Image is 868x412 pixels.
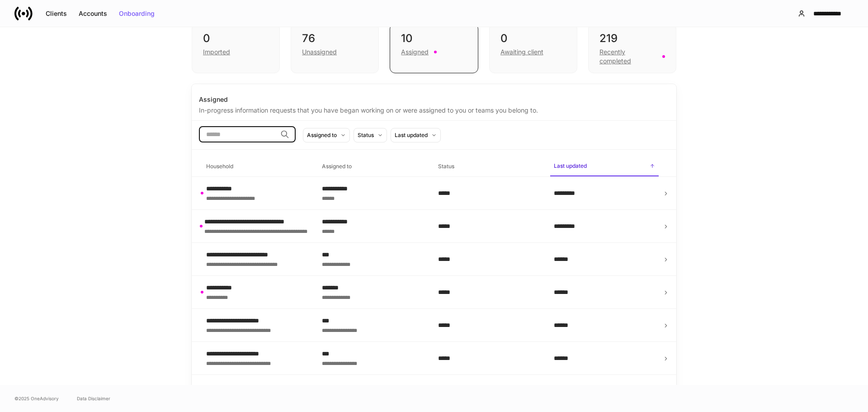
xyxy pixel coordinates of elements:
div: Assigned to [307,131,337,139]
div: In-progress information requests that you have began working on or were assigned to you or teams ... [199,104,669,115]
div: 10 [401,31,467,46]
div: 10Assigned [390,24,478,73]
div: Awaiting client [500,47,543,57]
div: 0 [500,31,566,46]
h6: Status [438,162,454,170]
div: Assigned [199,95,669,104]
div: 0 [203,31,269,46]
div: 76 [302,31,368,46]
button: Onboarding [113,6,160,21]
span: Household [203,157,311,176]
span: Status [434,157,543,176]
span: Last updated [550,157,659,176]
div: 219 [599,31,665,46]
button: Assigned to [303,128,350,142]
div: Status [358,131,374,139]
button: Clients [40,6,73,21]
button: Last updated [391,128,441,142]
div: Clients [46,10,67,17]
button: Accounts [73,6,113,21]
div: Unassigned [302,47,337,57]
div: Onboarding [119,10,155,17]
div: Last updated [395,131,428,139]
span: Assigned to [318,157,427,176]
h6: Last updated [554,161,587,170]
div: Accounts [79,10,107,17]
div: 76Unassigned [291,24,379,73]
div: Recently completed [599,47,657,66]
a: Data Disclaimer [77,395,110,402]
div: Assigned [401,47,429,57]
h6: Household [206,162,233,170]
div: 219Recently completed [588,24,676,73]
span: © 2025 OneAdvisory [14,395,59,402]
h6: Assigned to [322,162,352,170]
div: Imported [203,47,230,57]
div: 0Awaiting client [489,24,577,73]
button: Status [354,128,387,142]
div: 0Imported [192,24,280,73]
